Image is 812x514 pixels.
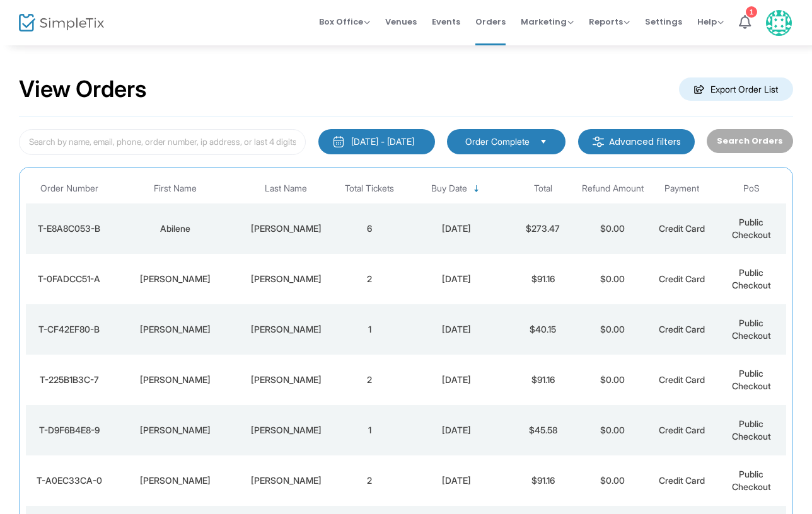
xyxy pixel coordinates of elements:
[351,135,414,148] div: [DATE] - [DATE]
[508,355,577,405] td: $91.16
[319,16,370,28] span: Box Office
[335,203,404,254] td: 6
[645,6,682,38] span: Settings
[154,183,197,194] span: First Name
[578,304,647,355] td: $0.00
[732,368,771,391] span: Public Checkout
[318,129,435,154] button: [DATE] - [DATE]
[431,183,467,194] span: Buy Date
[407,474,505,487] div: 10/13/2025
[679,77,793,101] m-button: Export Order List
[659,223,705,234] span: Credit Card
[407,424,505,437] div: 10/13/2025
[472,184,482,194] span: Sortable
[335,355,404,405] td: 2
[116,222,235,235] div: Abilene
[29,474,110,487] div: T-A0EC33CA-0
[732,469,771,492] span: Public Checkout
[432,6,460,38] span: Events
[407,273,505,285] div: 10/13/2025
[732,217,771,240] span: Public Checkout
[116,273,235,285] div: Nicholas
[659,425,705,435] span: Credit Card
[40,183,98,194] span: Order Number
[116,374,235,386] div: Madeline
[578,174,647,203] th: Refund Amount
[508,203,577,254] td: $273.47
[732,267,771,290] span: Public Checkout
[508,174,577,203] th: Total
[578,254,647,304] td: $0.00
[664,183,699,194] span: Payment
[521,16,574,28] span: Marketing
[508,254,577,304] td: $91.16
[578,129,695,154] m-button: Advanced filters
[335,174,404,203] th: Total Tickets
[508,405,577,455] td: $45.58
[29,273,110,285] div: T-0FADCC51-A
[659,374,705,385] span: Credit Card
[659,324,705,334] span: Credit Card
[265,183,307,194] span: Last Name
[29,374,110,386] div: T-225B1B3C-7
[241,323,332,336] div: McGoldrick
[535,135,552,149] button: Select
[29,323,110,336] div: T-CF42EF80-B
[335,304,404,355] td: 1
[732,418,771,442] span: Public Checkout
[29,222,110,235] div: T-E8A8C053-B
[116,424,235,437] div: Elise
[407,374,505,386] div: 10/13/2025
[475,6,506,38] span: Orders
[241,374,332,386] div: Schulz
[407,323,505,336] div: 10/13/2025
[659,273,705,284] span: Credit Card
[578,203,647,254] td: $0.00
[19,76,147,103] h2: View Orders
[578,405,647,455] td: $0.00
[508,455,577,506] td: $91.16
[743,183,760,194] span: PoS
[335,405,404,455] td: 1
[19,129,306,155] input: Search by name, email, phone, order number, ip address, or last 4 digits of card
[116,323,235,336] div: Thomas
[578,355,647,405] td: $0.00
[732,317,771,341] span: Public Checkout
[508,304,577,355] td: $40.15
[592,135,605,148] img: filter
[29,424,110,437] div: T-D9F6B4E8-9
[659,475,705,486] span: Credit Card
[241,424,332,437] div: Gibney
[385,6,417,38] span: Venues
[578,455,647,506] td: $0.00
[332,135,345,148] img: monthly
[241,273,332,285] div: Carlstrom
[746,6,757,18] div: 1
[335,455,404,506] td: 2
[116,474,235,487] div: Theresa
[335,254,404,304] td: 2
[465,135,530,148] span: Order Complete
[589,16,630,28] span: Reports
[407,222,505,235] div: 10/14/2025
[697,16,724,28] span: Help
[241,474,332,487] div: Nelson
[241,222,332,235] div: Olson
